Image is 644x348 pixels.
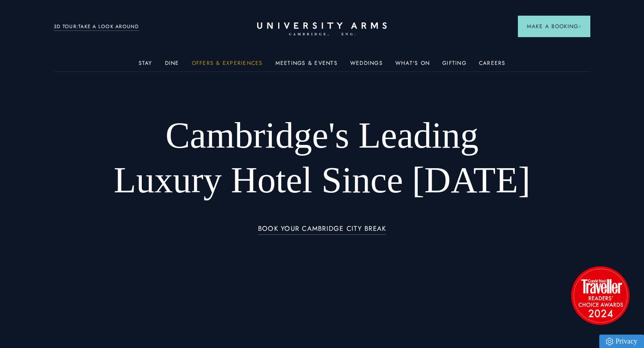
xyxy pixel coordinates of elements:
[395,60,430,72] a: What's On
[258,225,386,235] a: BOOK YOUR CAMBRIDGE CITY BREAK
[350,60,383,72] a: Weddings
[599,335,644,348] a: Privacy
[275,60,338,72] a: Meetings & Events
[606,338,613,345] img: Privacy
[518,16,590,37] button: Make a BookingArrow icon
[257,22,387,36] a: Home
[139,60,153,72] a: Stay
[107,113,537,203] h1: Cambridge's Leading Luxury Hotel Since [DATE]
[479,60,506,72] a: Careers
[54,23,139,31] a: 3D TOUR:TAKE A LOOK AROUND
[527,22,581,30] span: Make a Booking
[165,60,179,72] a: Dine
[578,25,581,28] img: Arrow icon
[442,60,466,72] a: Gifting
[567,262,634,329] img: image-2524eff8f0c5d55edbf694693304c4387916dea5-1501x1501-png
[192,60,263,72] a: Offers & Experiences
